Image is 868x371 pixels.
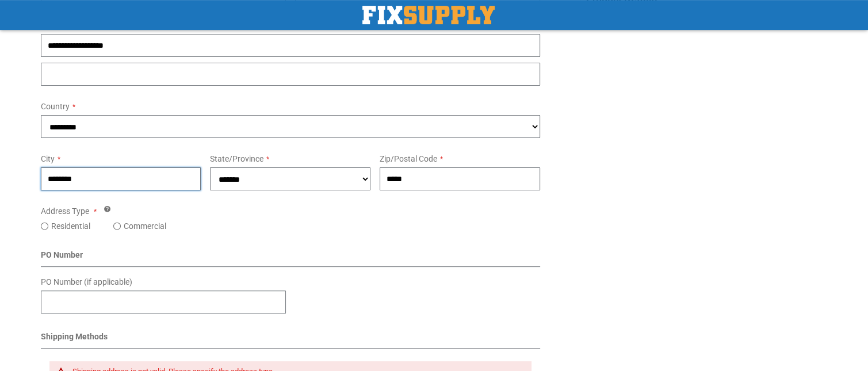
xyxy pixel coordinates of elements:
[41,154,55,163] span: City
[362,6,495,24] a: store logo
[124,220,166,232] label: Commercial
[41,277,132,286] span: PO Number (if applicable)
[41,206,89,216] span: Address Type
[41,102,70,111] span: Country
[210,154,263,163] span: State/Province
[380,154,437,163] span: Zip/Postal Code
[362,6,495,24] img: Fix Industrial Supply
[41,331,541,349] div: Shipping Methods
[51,220,90,232] label: Residential
[41,249,541,267] div: PO Number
